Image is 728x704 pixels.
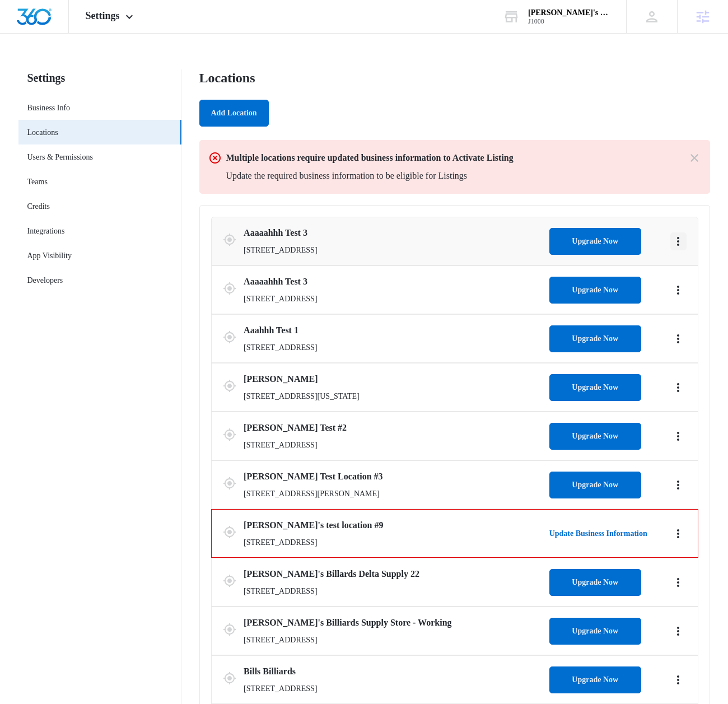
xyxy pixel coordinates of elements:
button: Actions [670,330,687,348]
p: [STREET_ADDRESS] [244,244,545,256]
h3: [PERSON_NAME] Test #2 [244,421,545,435]
button: Upgrade Now [549,472,641,498]
h3: Aaaaahhh Test 3 [244,226,545,240]
a: Business Info [27,102,71,114]
h1: Locations [199,69,255,86]
p: [STREET_ADDRESS] [244,342,545,353]
p: [STREET_ADDRESS] [244,683,545,694]
h3: [PERSON_NAME]'s test location #9 [244,519,545,532]
p: [STREET_ADDRESS] [244,537,545,548]
button: Add Location [199,100,269,127]
a: Developers [27,274,63,286]
button: Actions [670,671,687,689]
a: Locations [27,127,58,138]
div: account name [528,8,610,17]
button: Actions [670,232,687,250]
h3: Aaaaahhh Test 3 [244,275,545,288]
button: Upgrade Now [549,569,641,596]
h3: [PERSON_NAME]'s Billiards Supply Store - Working [244,616,545,630]
h3: [PERSON_NAME] [244,372,545,386]
button: Upgrade Now [549,423,641,450]
a: Add Location [199,109,269,117]
a: Credits [27,201,50,212]
p: [STREET_ADDRESS][US_STATE] [244,390,545,402]
button: Actions [670,427,687,445]
h3: [PERSON_NAME]'s Billards Delta Supply 22 [244,567,545,581]
button: Upgrade Now [549,618,641,645]
h3: Bills Billiards [244,665,545,678]
h3: [PERSON_NAME] Test Location #3 [244,470,545,483]
button: Actions [670,574,687,591]
p: [STREET_ADDRESS] [244,293,545,305]
button: Actions [670,476,687,494]
h2: Settings [18,69,181,86]
button: Actions [670,379,687,397]
button: Actions [670,622,687,640]
p: [STREET_ADDRESS] [244,585,545,597]
p: Multiple locations require updated business information to Activate Listing [226,151,680,165]
p: [STREET_ADDRESS] [244,439,545,451]
a: Users & Permissions [27,151,93,163]
p: Update the required business information to be eligible for Listings [226,169,680,183]
button: Upgrade Now [549,374,641,401]
button: Upgrade Now [549,228,641,255]
p: [STREET_ADDRESS][PERSON_NAME] [244,488,545,500]
button: Upgrade Now [549,325,641,352]
a: App Visibility [27,250,72,262]
button: Upgrade Now [549,666,641,693]
a: Update Business Information [549,528,661,539]
a: Teams [27,176,48,188]
button: Actions [670,525,687,543]
button: Actions [670,281,687,299]
span: Settings [86,10,120,22]
button: Upgrade Now [549,277,641,304]
h3: Aaahhh Test 1 [244,324,545,337]
p: [STREET_ADDRESS] [244,634,545,646]
button: Dismiss [688,151,701,165]
div: account id [528,17,610,25]
a: Integrations [27,225,65,237]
